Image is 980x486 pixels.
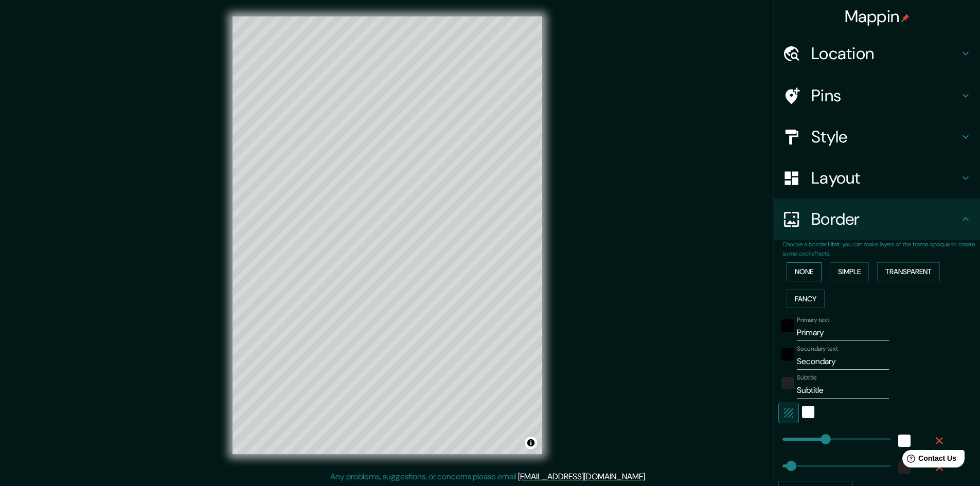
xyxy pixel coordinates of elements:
[781,377,794,389] button: color-222222
[774,33,980,74] div: Location
[787,262,822,281] button: None
[877,262,940,281] button: Transparent
[774,157,980,199] div: Layout
[811,127,959,147] h4: Style
[774,199,980,240] div: Border
[811,168,959,188] h4: Layout
[898,435,911,447] button: white
[774,116,980,157] div: Style
[797,316,829,325] label: Primary text
[811,209,959,229] h4: Border
[797,373,817,382] label: Subtitle
[781,348,794,361] button: black
[830,262,869,281] button: Simple
[828,240,840,248] b: Hint
[781,319,794,332] button: black
[811,85,959,106] h4: Pins
[525,437,537,449] button: Toggle attribution
[330,471,647,483] p: Any problems, suggestions, or concerns please email .
[648,471,650,483] div: .
[647,471,648,483] div: .
[797,345,838,353] label: Secondary text
[888,446,969,475] iframe: Help widget launcher
[774,75,980,116] div: Pins
[845,6,910,27] h4: Mappin
[782,240,980,258] p: Choose a border. : you can make layers of the frame opaque to create some cool effects.
[802,406,814,418] button: white
[811,43,959,64] h4: Location
[901,14,910,22] img: pin-icon.png
[518,471,645,482] a: [EMAIL_ADDRESS][DOMAIN_NAME]
[787,290,825,309] button: Fancy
